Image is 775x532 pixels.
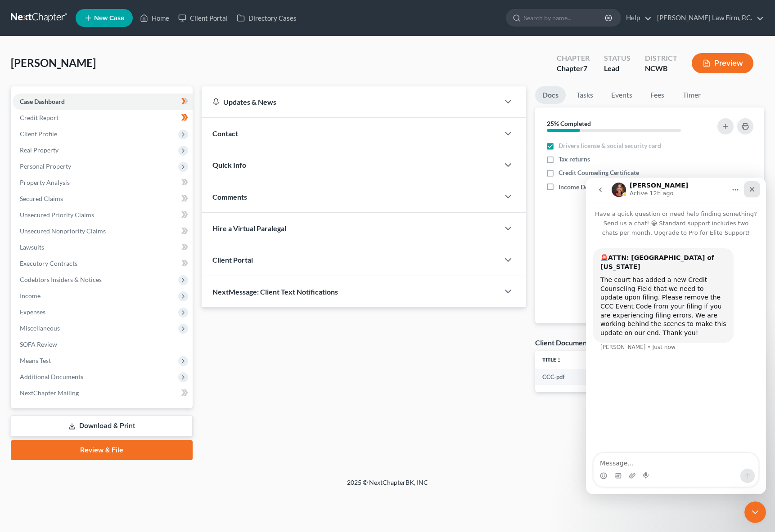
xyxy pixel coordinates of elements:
[653,10,764,26] a: [PERSON_NAME] Law Firm, P.C.
[524,9,606,26] input: Search by name...
[20,292,41,300] span: Income
[13,223,193,239] a: Unsecured Nonpriority Claims
[559,141,661,150] span: Drivers license & social security card
[559,168,639,177] span: Credit Counseling Certificate
[20,259,77,267] span: Executory Contracts
[20,98,65,105] span: Case Dashboard
[174,10,232,26] a: Client Portal
[744,501,766,523] iframe: Intercom live chat
[13,94,193,110] a: Case Dashboard
[20,324,60,332] span: Miscellaneous
[212,97,488,107] div: Updates & News
[20,308,45,316] span: Expenses
[557,63,590,74] div: Chapter
[212,255,253,264] span: Client Portal
[559,183,613,192] span: Income Documents
[20,389,79,397] span: NextChapter Mailing
[212,129,238,138] span: Contact
[20,195,63,202] span: Secured Claims
[20,243,44,251] span: Lawsuits
[542,356,562,363] a: Titleunfold_more
[643,86,672,104] a: Fees
[676,86,708,104] a: Timer
[586,178,766,494] iframe: Intercom live chat
[622,10,652,26] a: Help
[20,276,102,283] span: Codebtors Insiders & Notices
[212,287,338,296] span: NextMessage: Client Text Notifications
[20,340,57,348] span: SOFA Review
[20,179,70,186] span: Property Analysis
[131,478,644,494] div: 2025 © NextChapterBK, INC
[232,10,301,26] a: Directory Cases
[20,357,51,364] span: Means Test
[212,192,247,201] span: Comments
[212,161,246,169] span: Quick Info
[20,162,71,170] span: Personal Property
[212,224,286,232] span: Hire a Virtual Paralegal
[557,53,590,63] div: Chapter
[11,440,193,460] a: Review & File
[13,110,193,126] a: Credit Report
[604,53,631,63] div: Status
[13,174,193,191] a: Property Analysis
[13,336,193,353] a: SOFA Review
[94,15,124,22] span: New Case
[535,369,637,385] td: CCC-pdf
[556,358,562,363] i: unfold_more
[13,191,193,207] a: Secured Claims
[645,63,677,74] div: NCWB
[13,239,193,255] a: Lawsuits
[20,130,57,138] span: Client Profile
[535,86,566,104] a: Docs
[535,338,593,347] div: Client Documents
[20,146,59,154] span: Real Property
[559,155,590,164] span: Tax returns
[13,255,193,272] a: Executory Contracts
[604,86,640,104] a: Events
[692,53,753,73] button: Preview
[20,227,106,235] span: Unsecured Nonpriority Claims
[20,211,94,219] span: Unsecured Priority Claims
[135,10,174,26] a: Home
[13,207,193,223] a: Unsecured Priority Claims
[11,56,96,69] span: [PERSON_NAME]
[583,64,587,72] span: 7
[604,63,631,74] div: Lead
[13,385,193,401] a: NextChapter Mailing
[20,114,59,121] span: Credit Report
[20,373,83,380] span: Additional Documents
[569,86,600,104] a: Tasks
[11,416,193,437] a: Download & Print
[645,53,677,63] div: District
[547,120,591,127] strong: 25% Completed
